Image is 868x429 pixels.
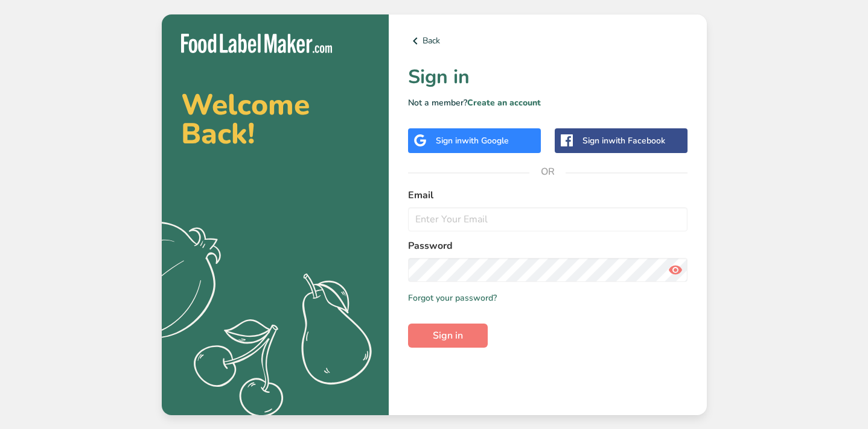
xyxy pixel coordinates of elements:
a: Forgot your password? [408,292,497,304]
p: Not a member? [408,96,688,109]
span: with Google [462,135,509,146]
h2: Welcome Back! [181,90,369,148]
img: Food Label Maker [181,34,332,54]
span: with Facebook [608,135,665,146]
button: Sign in [408,324,488,348]
span: Sign in [433,328,463,343]
div: Sign in [436,134,509,147]
h1: Sign in [408,63,688,92]
label: Email [408,188,688,202]
a: Back [408,34,688,48]
div: Sign in [582,134,665,147]
input: Enter Your Email [408,207,688,231]
a: Create an account [467,97,541,108]
label: Password [408,239,688,253]
span: OR [529,154,566,190]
